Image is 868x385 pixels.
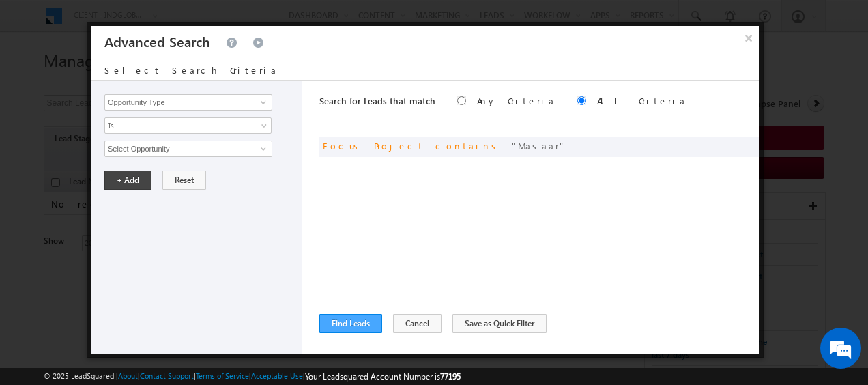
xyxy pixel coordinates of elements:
[71,72,229,89] div: Chat with us now
[186,295,248,313] em: Start Chat
[738,26,759,50] button: ×
[452,314,547,333] button: Save as Quick Filter
[104,141,272,157] input: Type to Search
[440,371,461,382] span: 77195
[393,314,442,333] button: Cancel
[44,370,461,383] span: © 2025 LeadSquared | | | | |
[104,94,272,111] input: Type to Search
[118,371,138,380] a: About
[104,64,278,76] span: Select Search Criteria
[224,7,257,40] div: Minimize live chat window
[18,126,249,284] textarea: Type your message and hit 'Enter'
[477,95,555,106] label: Any Criteria
[104,171,151,190] button: + Add
[162,171,206,190] button: Reset
[251,371,303,380] a: Acceptable Use
[140,371,194,380] a: Contact Support
[253,142,270,156] a: Show All Items
[323,140,424,152] span: Focus Project
[435,140,501,152] span: contains
[512,140,566,152] span: Masaar
[253,96,270,109] a: Show All Items
[196,371,249,380] a: Terms of Service
[305,371,461,382] span: Your Leadsquared Account Number is
[23,72,57,89] img: d_60004797649_company_0_60004797649
[104,26,210,57] h3: Advanced Search
[105,119,253,132] span: Is
[319,314,382,333] button: Find Leads
[319,95,435,106] span: Search for Leads that match
[104,117,272,134] a: Is
[597,95,686,106] label: All Criteria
